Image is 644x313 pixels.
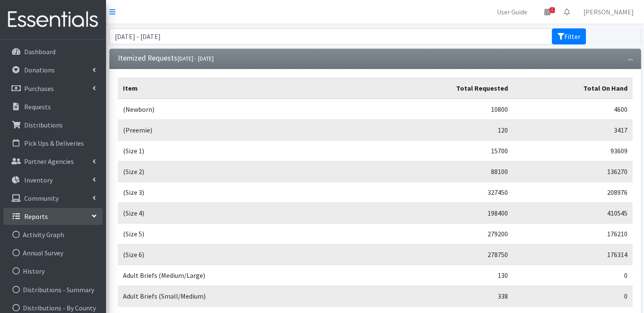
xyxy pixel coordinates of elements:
th: Total On Hand [513,78,632,99]
td: (Size 2) [118,161,377,182]
td: 198400 [377,203,513,224]
td: (Size 3) [118,182,377,203]
a: Pick Ups & Deliveries [3,135,103,152]
p: Requests [24,102,51,111]
td: 15700 [377,141,513,161]
td: 120 [377,120,513,141]
td: 10800 [377,99,513,120]
p: Purchases [24,84,54,93]
a: Requests [3,98,103,115]
a: Reports [3,208,103,225]
td: (Size 1) [118,141,377,161]
img: HumanEssentials [3,6,103,34]
td: 279200 [377,224,513,244]
span: 1 [549,7,555,13]
td: 0 [513,286,632,307]
a: Annual Survey [3,244,103,261]
td: 93609 [513,141,632,161]
td: 136270 [513,161,632,182]
p: Donations [24,66,55,74]
p: Inventory [24,176,53,184]
td: 410545 [513,203,632,224]
a: History [3,263,103,280]
td: 176210 [513,224,632,244]
a: Inventory [3,172,103,188]
td: (Size 4) [118,203,377,224]
a: Distributions - Summary [3,281,103,298]
td: 0 [513,265,632,286]
td: (Size 5) [118,224,377,244]
td: 4600 [513,99,632,120]
a: User Guide [490,3,534,20]
p: Community [24,194,59,202]
td: Adult Briefs (Small/Medium) [118,286,377,307]
p: Pick Ups & Deliveries [24,139,84,147]
td: 130 [377,265,513,286]
a: 1 [538,3,557,20]
td: 3417 [513,120,632,141]
th: Item [118,78,377,99]
td: 278750 [377,244,513,265]
p: Dashboard [24,47,56,56]
button: Filter [552,28,586,44]
td: 338 [377,286,513,307]
a: Dashboard [3,43,103,60]
td: 208976 [513,182,632,203]
th: Total Requested [377,78,513,99]
input: January 1, 2011 - December 31, 2011 [109,28,552,44]
h3: Itemized Requests [118,54,214,63]
td: 88100 [377,161,513,182]
td: (Size 6) [118,244,377,265]
a: Community [3,190,103,207]
td: (Preemie) [118,120,377,141]
td: (Newborn) [118,99,377,120]
a: Partner Agencies [3,153,103,170]
small: [DATE] - [DATE] [177,55,214,62]
a: Purchases [3,80,103,97]
p: Reports [24,212,48,221]
td: 327450 [377,182,513,203]
p: Distributions [24,121,63,129]
a: Donations [3,61,103,78]
p: Partner Agencies [24,157,74,166]
a: Distributions [3,116,103,133]
a: Activity Graph [3,226,103,243]
td: 176314 [513,244,632,265]
a: [PERSON_NAME] [577,3,641,20]
td: Adult Briefs (Medium/Large) [118,265,377,286]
